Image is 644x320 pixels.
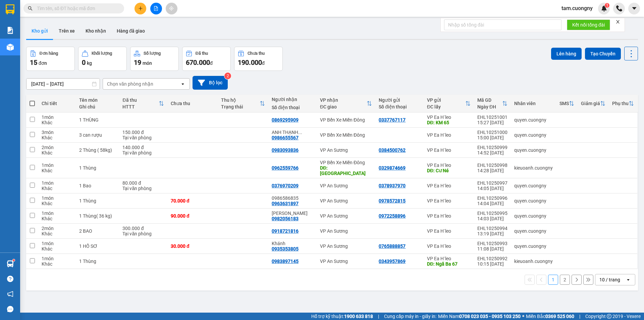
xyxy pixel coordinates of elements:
[526,313,574,320] span: Miền Bắc
[42,168,72,173] div: Khác
[477,201,507,206] div: 14:04 [DATE]
[150,3,162,14] button: file-add
[42,226,72,231] div: 2 món
[477,216,507,221] div: 14:03 [DATE]
[427,163,471,168] div: VP Ea H`leo
[427,243,471,249] div: VP Ea H`leo
[477,226,507,231] div: EHL10250994
[42,180,72,186] div: 1 món
[42,195,72,201] div: 1 món
[477,246,507,252] div: 11:08 [DATE]
[87,60,92,66] span: kg
[320,97,367,103] div: VP nhận
[551,48,582,60] button: Lên hàng
[272,183,299,188] div: 0376970209
[79,198,116,203] div: 1 Thùng
[477,261,507,267] div: 10:15 [DATE]
[477,211,507,216] div: EHL10250995
[135,3,146,14] button: plus
[514,165,553,171] div: kieuoanh.cuongny
[514,147,553,153] div: quyen.cuongny
[559,101,569,106] div: SMS
[7,260,14,267] img: warehouse-icon
[427,115,471,120] div: VP Ea H`leo
[438,313,521,320] span: Miền Nam
[379,198,406,203] div: 0978572815
[609,95,637,112] th: Toggle SortBy
[42,115,72,120] div: 1 món
[224,73,231,79] sup: 2
[122,135,164,140] div: Tại văn phòng
[42,101,72,106] div: Chi tiết
[122,97,159,103] div: Đã thu
[79,165,116,171] div: 1 Thùng
[379,213,406,219] div: 0972258896
[379,259,406,264] div: 0343957869
[7,306,13,312] span: message
[79,243,116,249] div: 1 HỒ SƠ
[477,104,502,109] div: Ngày ĐH
[79,132,116,138] div: 3 can rượu
[122,145,164,150] div: 140.000 đ
[320,228,372,234] div: VP An Sương
[80,23,111,39] button: Kho nhận
[26,47,75,71] button: Đơn hàng15đơn
[384,313,436,320] span: Cung cấp máy in - giấy in:
[514,243,553,249] div: quyen.cuongny
[78,47,127,71] button: Khối lượng0kg
[578,95,609,112] th: Toggle SortBy
[320,117,372,123] div: VP Bến Xe Miền Đông
[272,97,313,102] div: Người nhận
[79,117,116,123] div: 1 THÙNG
[599,276,620,283] div: 10 / trang
[144,51,161,56] div: Số lượng
[92,51,112,56] div: Khối lượng
[556,4,598,12] span: tam.cuongny
[79,213,116,219] div: 1 Thùng( 36 kg)
[615,19,620,24] span: close
[262,60,265,66] span: đ
[427,256,471,261] div: VP Ea H`leo
[477,180,507,186] div: EHL10250997
[154,6,158,11] span: file-add
[42,246,72,252] div: Khác
[37,5,116,12] input: Tìm tên, số ĐT hoặc mã đơn
[459,314,521,319] strong: 0708 023 035 - 0935 103 250
[427,228,471,234] div: VP Ea H`leo
[631,5,637,11] span: caret-down
[238,58,262,66] span: 190.000
[171,243,214,249] div: 30.000 đ
[122,231,164,236] div: Tại văn phòng
[427,168,471,173] div: DĐ: Cư Né
[272,135,299,140] div: 0986655567
[13,259,15,261] sup: 1
[79,104,116,109] div: Ghi chú
[79,183,116,188] div: 1 Bao
[320,243,372,249] div: VP An Sương
[7,44,14,51] img: warehouse-icon
[42,163,72,168] div: 1 món
[612,101,629,106] div: Phụ thu
[379,165,406,171] div: 0329874669
[320,259,372,264] div: VP An Sương
[427,198,471,203] div: VP Ea H`leo
[607,314,611,319] span: copyright
[427,97,465,103] div: VP gửi
[42,150,72,155] div: Khác
[79,259,116,264] div: 1 Thùng
[379,147,406,153] div: 0384500762
[317,95,375,112] th: Toggle SortBy
[477,115,507,120] div: EHL10251001
[320,147,372,153] div: VP An Sương
[26,79,100,89] input: Select a date range.
[548,275,558,285] button: 1
[379,97,420,103] div: Người gửi
[42,216,72,221] div: Khác
[272,165,299,171] div: 0962559766
[7,276,13,282] span: question-circle
[30,58,37,66] span: 15
[514,228,553,234] div: quyen.cuongny
[143,60,152,66] span: món
[320,213,372,219] div: VP An Sương
[122,150,164,155] div: Tại văn phòng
